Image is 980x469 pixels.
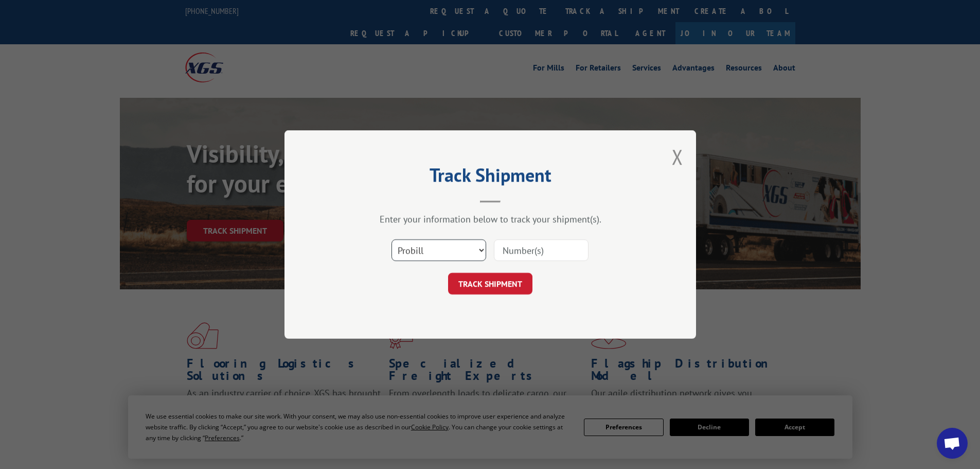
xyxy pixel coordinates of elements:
[336,168,645,187] h2: Track Shipment
[672,143,683,170] button: Close modal
[448,273,532,294] button: TRACK SHIPMENT
[937,428,968,459] div: Open chat
[336,213,645,225] div: Enter your information below to track your shipment(s).
[494,239,589,261] input: Number(s)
